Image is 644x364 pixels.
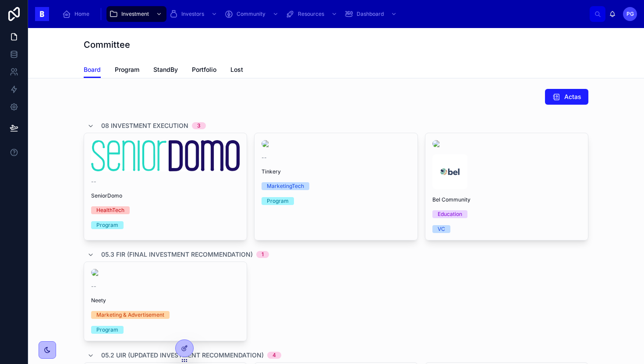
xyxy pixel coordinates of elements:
button: Actas [545,89,588,105]
a: Investors [166,6,222,22]
div: VC [438,225,445,233]
a: --SeniorDomoHealthTechProgram [84,133,247,240]
img: Tinkery-Logo-600px.jpeg [262,140,410,147]
div: 1 [262,251,264,258]
span: -- [91,178,96,185]
span: -- [91,283,96,290]
div: 3 [197,122,201,129]
img: App logo [35,7,49,21]
a: Investment [106,6,166,22]
div: scrollable content [56,4,590,24]
div: MarketingTech [267,182,304,190]
span: Investors [181,11,204,18]
a: Board [84,62,101,78]
h1: Committee [84,39,130,51]
div: HealthTech [96,206,124,214]
img: Bel-COmmunity_Logo.png [432,154,467,189]
span: PG [626,11,634,18]
div: Program [267,197,289,205]
a: Bel-COmmunity_Logo.pngBel CommunityEducationVC [425,133,588,240]
span: Neety [91,297,240,304]
span: Home [74,11,89,18]
a: StandBy [153,62,178,79]
span: Dashboard [357,11,384,18]
span: 05.2 UIR (Updated Investment Recommendation) [101,351,264,360]
img: logo.svg [91,269,240,276]
div: Marketing & Advertisement [96,311,164,319]
span: Resources [298,11,324,18]
img: view [432,140,581,147]
div: Program [96,221,118,229]
div: Program [96,326,118,334]
span: StandBy [153,65,178,74]
a: Portfolio [192,62,216,79]
span: Community [237,11,265,18]
span: Board [84,65,101,74]
span: Portfolio [192,65,216,74]
a: Home [60,6,96,22]
a: Dashboard [342,6,401,22]
div: 4 [272,352,276,359]
span: Lost [230,65,243,74]
a: Community [222,6,283,22]
div: Education [438,210,462,218]
a: Resources [283,6,342,22]
span: 08 Investment Execution [101,121,188,130]
a: --TinkeryMarketingTechProgram [254,133,418,240]
a: Lost [230,62,243,79]
span: SeniorDomo [91,192,240,199]
span: Investment [121,11,149,18]
a: --NeetyMarketing & AdvertisementProgram [84,262,247,341]
span: -- [262,154,267,161]
span: Tinkery [262,168,410,175]
span: Bel Community [432,196,581,203]
a: Program [115,62,139,79]
span: Program [115,65,139,74]
span: 05.3 FIR (Final Investment Recommendation) [101,250,253,259]
span: Actas [564,92,581,101]
img: images [91,140,240,171]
